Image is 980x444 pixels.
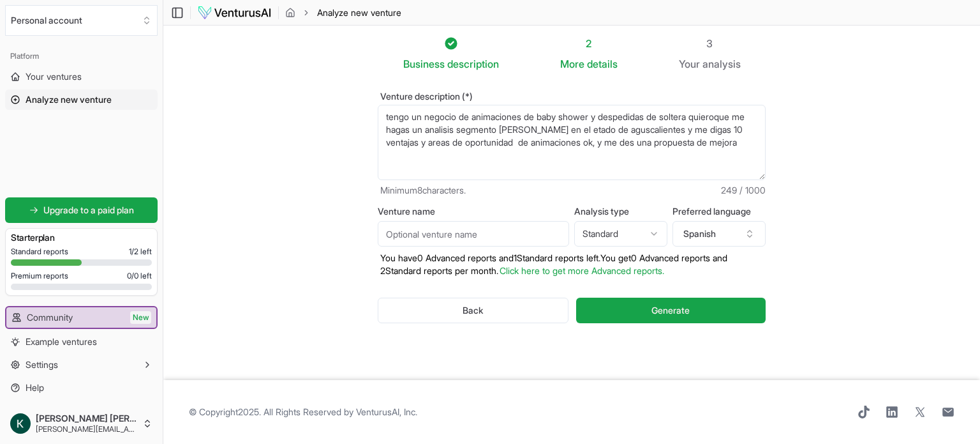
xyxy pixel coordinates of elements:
[11,247,68,257] span: Standard reports
[26,335,97,348] span: Example ventures
[11,231,152,244] h3: Starter plan
[378,252,766,277] p: You have 0 Advanced reports and 1 Standard reports left. Y ou get 0 Advanced reports and 2 Standa...
[378,207,569,216] label: Venture name
[5,89,158,110] a: Analyze new venture
[36,424,137,434] span: [PERSON_NAME][EMAIL_ADDRESS][PERSON_NAME][DOMAIN_NAME]
[285,6,401,19] nav: breadcrumb
[27,311,73,324] span: Community
[679,56,700,72] span: Your
[189,406,417,418] span: © Copyright 2025 . All Rights Reserved by .
[5,355,158,375] button: Settings
[26,93,112,106] span: Analyze new venture
[129,247,152,257] span: 1 / 2 left
[5,5,158,36] button: Select an organization
[6,307,156,328] a: CommunityNew
[43,204,134,217] span: Upgrade to a paid plan
[127,271,152,281] span: 0 / 0 left
[5,378,158,398] a: Help
[26,70,82,83] span: Your ventures
[378,298,568,323] button: Back
[5,197,158,223] a: Upgrade to a paid plan
[651,304,690,317] span: Generate
[378,105,766,180] textarea: tengo un negocio de animaciones de baby shower y despedidas de soltera quieroque me hagas un anal...
[672,221,766,247] button: Spanish
[197,5,272,20] img: logo
[672,207,766,216] label: Preferred language
[721,184,766,197] span: 249 / 1000
[356,406,415,417] a: VenturusAI, Inc
[36,413,137,424] span: [PERSON_NAME] [PERSON_NAME]
[403,56,445,72] span: Business
[317,6,401,19] span: Analyze new venture
[130,311,151,324] span: New
[560,36,618,51] div: 2
[11,271,68,281] span: Premium reports
[587,57,618,70] span: details
[702,57,741,70] span: analysis
[576,298,766,323] button: Generate
[380,184,466,197] span: Minimum 8 characters.
[500,265,664,276] a: Click here to get more Advanced reports.
[26,381,44,394] span: Help
[679,36,741,51] div: 3
[5,66,158,87] a: Your ventures
[26,358,58,371] span: Settings
[5,408,158,439] button: [PERSON_NAME] [PERSON_NAME][PERSON_NAME][EMAIL_ADDRESS][PERSON_NAME][DOMAIN_NAME]
[5,46,158,66] div: Platform
[560,56,584,72] span: More
[574,207,667,216] label: Analysis type
[378,92,766,101] label: Venture description (*)
[5,332,158,352] a: Example ventures
[378,221,569,247] input: Optional venture name
[447,57,499,70] span: description
[10,413,31,434] img: ACg8ocLikxVos0aXt-_CHM6-3aU_snja7wj6ywZos-aUb6vkz_Iv0Q=s96-c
